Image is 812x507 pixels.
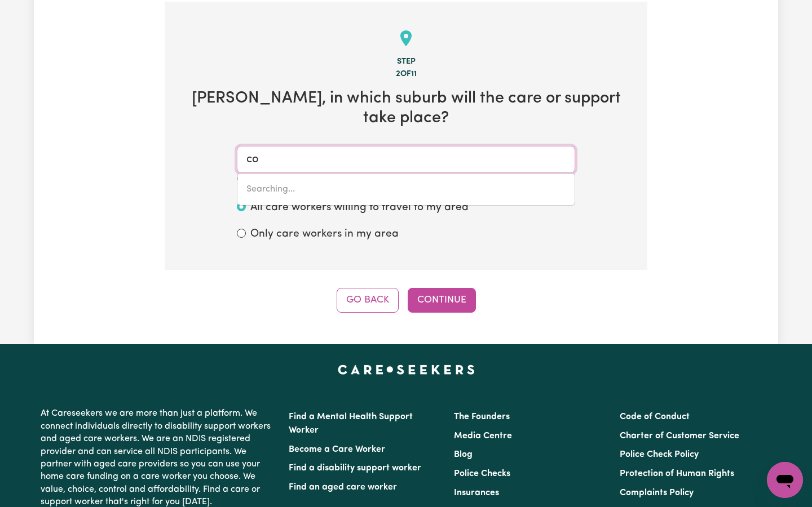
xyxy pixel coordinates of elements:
[620,469,734,478] a: Protection of Human Rights
[338,364,475,373] a: Careseekers home page
[620,450,699,459] a: Police Check Policy
[289,445,385,454] a: Become a Care Worker
[237,146,575,173] input: Enter a suburb or postcode
[620,412,690,421] a: Code of Conduct
[183,56,629,68] div: Step
[767,462,803,498] iframe: Button to launch messaging window, conversation in progress
[289,483,397,492] a: Find an aged care worker
[454,450,473,459] a: Blog
[250,226,399,243] label: Only care workers in my area
[289,464,421,473] a: Find a disability support worker
[620,432,739,441] a: Charter of Customer Service
[620,488,694,497] a: Complaints Policy
[454,432,512,441] a: Media Centre
[408,288,476,313] button: Continue
[183,68,629,81] div: 2 of 11
[183,89,629,128] h2: [PERSON_NAME] , in which suburb will the care or support take place?
[454,469,510,478] a: Police Checks
[454,488,499,497] a: Insurances
[337,288,399,313] button: Go Back
[289,412,413,435] a: Find a Mental Health Support Worker
[250,200,469,216] label: All care workers willing to travel to my area
[454,412,510,421] a: The Founders
[237,173,575,206] div: menu-options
